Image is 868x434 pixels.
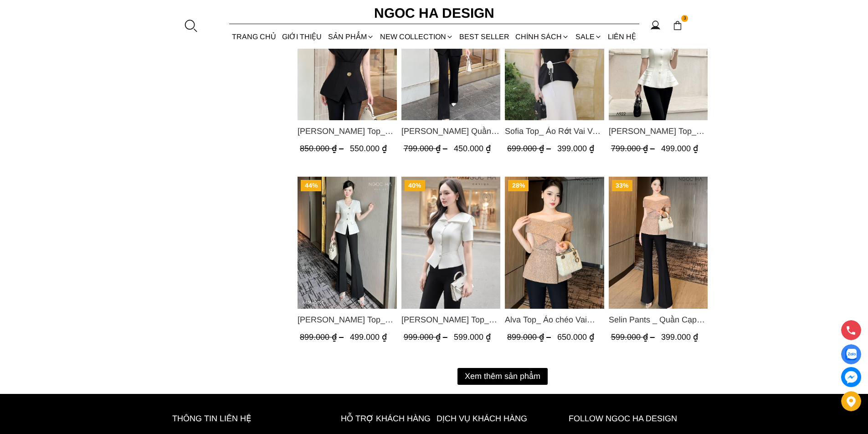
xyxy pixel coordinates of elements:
[557,332,594,342] span: 650.000 ₫
[453,144,490,153] span: 450.000 ₫
[507,144,553,153] span: 699.000 ₫
[401,177,500,309] a: Product image - Fiona Top_ Áo Vest Cách Điệu Cổ Ngang Vạt Chéo Tay Cộc Màu Trắng A936
[229,25,279,49] a: TRANG CHỦ
[298,125,397,138] span: [PERSON_NAME] Top_ Áo Mix Tơ Thân Bổ Mảnh Vạt Chéo Màu Đen A1057
[401,177,500,309] img: Fiona Top_ Áo Vest Cách Điệu Cổ Ngang Vạt Chéo Tay Cộc Màu Trắng A936
[457,368,548,385] button: Xem thêm sản phẩm
[673,20,683,31] img: img-CART-ICON-ksit0nf1
[505,125,604,138] a: Link to Sofia Top_ Áo Rớt Vai Vạt Rủ Màu Đỏ A428
[350,332,387,342] span: 499.000 ₫
[845,349,857,360] img: Display image
[453,332,490,342] span: 599.000 ₫
[661,332,698,342] span: 399.000 ₫
[841,344,861,364] a: Display image
[172,412,320,425] h6: thông tin liên hệ
[298,177,397,309] img: Amy Top_ Áo Vạt Chéo Đính 3 Cúc Tay Cộc Màu Trắng A934
[298,125,397,138] a: Link to Jenny Top_ Áo Mix Tơ Thân Bổ Mảnh Vạt Chéo Màu Đen A1057
[401,125,500,138] span: [PERSON_NAME] Quần Loe Dài Có Cạp Màu Đen Q061
[298,313,397,326] a: Link to Amy Top_ Áo Vạt Chéo Đính 3 Cúc Tay Cộc Màu Trắng A934
[608,177,708,309] a: Product image - Selin Pants _ Quần Cạp Cao Xếp Ly Giữa 2 màu Đen, Cam - Q007
[608,177,708,309] img: Selin Pants _ Quần Cạp Cao Xếp Ly Giữa 2 màu Đen, Cam - Q007
[569,412,696,425] h6: Follow ngoc ha Design
[300,332,346,342] span: 899.000 ₫
[608,313,708,326] span: Selin Pants _ Quần Cạp Cao Xếp Ly Giữa 2 màu Đen, Cam - Q007
[403,144,449,153] span: 799.000 ₫
[350,144,387,153] span: 550.000 ₫
[505,313,604,326] span: Alva Top_ Áo chéo Vai Kèm Đai Màu Be A822
[366,2,503,24] a: Ngoc Ha Design
[661,144,698,153] span: 499.000 ₫
[325,25,377,49] div: SẢN PHẨM
[681,15,688,22] span: 3
[298,313,397,326] span: [PERSON_NAME] Top_ Áo Vạt Chéo Đính 3 Cúc Tay Cộc Màu Trắng A934
[608,313,708,326] a: Link to Selin Pants _ Quần Cạp Cao Xếp Ly Giữa 2 màu Đen, Cam - Q007
[841,367,861,387] a: messenger
[300,144,346,153] span: 850.000 ₫
[611,144,657,153] span: 799.000 ₫
[377,25,456,49] a: NEW COLLECTION
[505,177,604,309] img: Alva Top_ Áo chéo Vai Kèm Đai Màu Be A822
[608,125,708,138] a: Link to Ellie Top_ Áo Cổ Tròn Tùng May Gân Nổi Màu Kem A922
[608,125,708,138] span: [PERSON_NAME] Top_ Áo Cổ Tròn Tùng May Gân Nổi Màu Kem A922
[298,177,397,309] a: Product image - Amy Top_ Áo Vạt Chéo Đính 3 Cúc Tay Cộc Màu Trắng A934
[279,25,325,49] a: GIỚI THIỆU
[507,332,553,342] span: 899.000 ₫
[505,313,604,326] a: Link to Alva Top_ Áo chéo Vai Kèm Đai Màu Be A822
[401,313,500,326] a: Link to Fiona Top_ Áo Vest Cách Điệu Cổ Ngang Vạt Chéo Tay Cộc Màu Trắng A936
[401,313,500,326] span: [PERSON_NAME] Top_ Áo Vest Cách Điệu Cổ Ngang Vạt Chéo Tay Cộc Màu Trắng A936
[437,412,564,425] h6: Dịch vụ khách hàng
[341,412,432,425] h6: hỗ trợ khách hàng
[557,144,594,153] span: 399.000 ₫
[611,332,657,342] span: 599.000 ₫
[403,332,449,342] span: 999.000 ₫
[505,177,604,309] a: Product image - Alva Top_ Áo chéo Vai Kèm Đai Màu Be A822
[401,125,500,138] a: Link to Jenny Pants_ Quần Loe Dài Có Cạp Màu Đen Q061
[513,25,572,49] div: Chính sách
[457,25,513,49] a: BEST SELLER
[572,25,605,49] a: SALE
[605,25,639,49] a: LIÊN HỆ
[505,125,604,138] span: Sofia Top_ Áo Rớt Vai Vạt Rủ Màu Đỏ A428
